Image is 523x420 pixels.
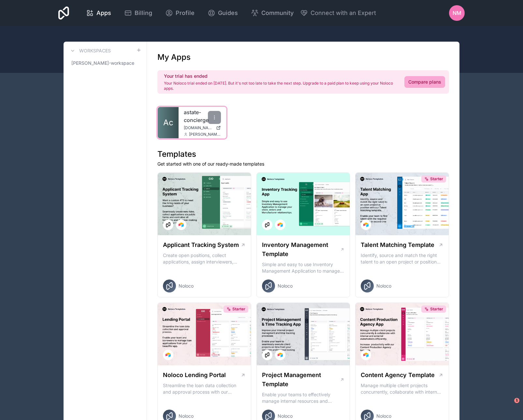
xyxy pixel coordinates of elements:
[179,222,184,227] img: Airtable Logo
[261,8,294,18] span: Community
[232,306,245,312] span: Starter
[160,6,200,20] a: Profile
[163,240,239,250] h1: Applicant Tracking System
[69,57,141,69] a: [PERSON_NAME]-workspace
[96,8,111,18] span: Apps
[81,6,116,20] a: Apps
[166,352,171,358] img: Airtable Logo
[361,240,434,250] h1: Talent Matching Template
[278,222,283,227] img: Airtable Logo
[361,371,435,380] h1: Content Agency Template
[179,413,194,419] span: Noloco
[158,107,179,138] a: Ac
[262,261,345,274] p: Simple and easy to use Inventory Management Application to manage your stock, orders and Manufact...
[363,222,369,227] img: Airtable Logo
[184,125,213,130] span: [DOMAIN_NAME]
[163,382,246,395] p: Streamline the loan data collection and approval process with our Lending Portal template.
[376,283,391,289] span: Noloco
[430,176,443,182] span: Starter
[430,306,443,312] span: Starter
[119,6,157,20] a: Billing
[453,9,461,17] span: NM
[363,352,369,358] img: Airtable Logo
[262,240,340,259] h1: Inventory Management Template
[79,47,111,54] h3: Workspaces
[262,371,340,389] h1: Project Management Template
[246,6,299,20] a: Community
[361,382,443,395] p: Manage multiple client projects concurrently, collaborate with internal and external stakeholders...
[202,6,243,20] a: Guides
[184,108,221,124] a: astate-concierge
[157,161,449,167] p: Get started with one of our ready-made templates
[176,8,195,18] span: Profile
[404,76,445,88] a: Compare plans
[376,413,391,419] span: Noloco
[189,132,221,137] span: [PERSON_NAME][EMAIL_ADDRESS][DOMAIN_NAME]
[311,8,376,18] span: Connect with an Expert
[69,47,111,55] a: Workspaces
[163,371,226,380] h1: Noloco Lending Portal
[218,8,238,18] span: Guides
[163,252,246,265] p: Create open positions, collect applications, assign interviewers, centralise candidate feedback a...
[278,283,293,289] span: Noloco
[514,398,519,403] span: 1
[361,252,443,265] p: Identify, source and match the right talent to an open project or position with our Talent Matchi...
[164,81,397,91] p: Your Noloco trial ended on [DATE]. But it's not too late to take the next step. Upgrade to a paid...
[278,352,283,358] img: Airtable Logo
[300,8,376,18] button: Connect with an Expert
[164,73,397,79] h2: Your trial has ended
[262,391,345,404] p: Enable your teams to effectively manage internal resources and execute client projects on time.
[157,52,191,62] h1: My Apps
[157,149,449,159] h1: Templates
[135,8,152,18] span: Billing
[184,125,221,130] a: [DOMAIN_NAME]
[163,117,173,128] span: Ac
[501,398,516,413] iframe: Intercom live chat
[179,283,194,289] span: Noloco
[278,413,293,419] span: Noloco
[71,60,134,66] span: [PERSON_NAME]-workspace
